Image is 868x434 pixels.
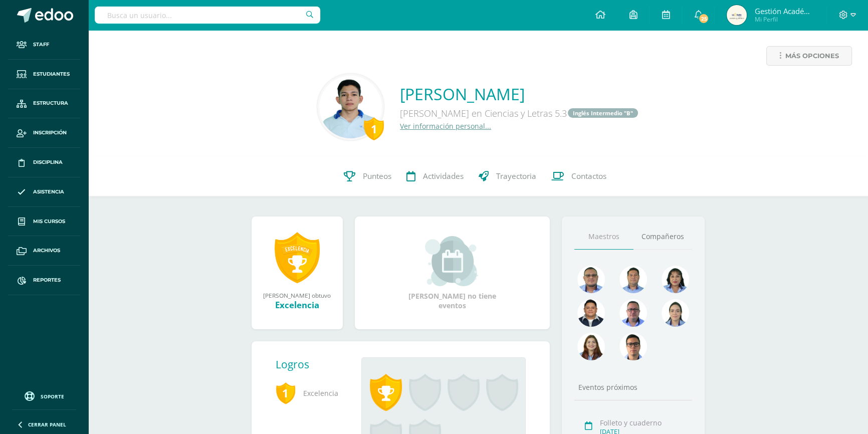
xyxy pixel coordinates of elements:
[425,236,480,286] img: event_small.png
[727,5,747,25] img: ff93632bf489dcbc5131d32d8a4af367.png
[319,76,382,138] img: 4327249c224434063d7872ba846c973e.png
[33,276,61,284] span: Reportes
[8,148,80,177] a: Disciplina
[33,247,60,255] span: Archivos
[574,224,633,250] a: Maestros
[619,299,647,327] img: 30ea9b988cec0d4945cca02c4e803e5a.png
[619,333,647,360] img: b3275fa016b95109afc471d3b448d7ac.png
[544,156,614,196] a: Contactos
[577,333,605,360] img: a9adb280a5deb02de052525b0213cdb9.png
[8,118,80,148] a: Inscripción
[33,218,65,226] span: Mis cursos
[571,171,606,181] span: Contactos
[276,381,296,404] span: 1
[262,291,333,299] div: [PERSON_NAME] obtuvo
[568,108,638,118] a: Inglés Intermedio "B"
[766,46,852,66] a: Más opciones
[33,158,63,166] span: Disciplina
[41,393,64,400] span: Soporte
[8,60,80,89] a: Estudiantes
[33,129,67,137] span: Inscripción
[399,156,471,196] a: Actividades
[33,70,70,78] span: Estudiantes
[423,171,464,181] span: Actividades
[400,105,639,121] div: [PERSON_NAME] en Ciencias y Letras 5.3
[8,266,80,295] a: Reportes
[33,41,49,49] span: Staff
[600,418,690,427] div: Folleto y cuaderno
[400,83,639,105] a: [PERSON_NAME]
[276,357,354,371] div: Logros
[8,236,80,266] a: Archivos
[754,6,814,16] span: Gestión Académica
[363,171,391,181] span: Punteos
[754,15,814,24] span: Mi Perfil
[8,177,80,207] a: Asistencia
[95,7,320,24] input: Busca un usuario...
[662,266,689,293] img: 371adb901e00c108b455316ee4864f9b.png
[276,379,346,407] span: Excelencia
[785,47,839,65] span: Más opciones
[662,299,689,327] img: 375aecfb130304131abdbe7791f44736.png
[364,117,384,140] div: 1
[8,207,80,237] a: Mis cursos
[262,299,333,311] div: Excelencia
[33,188,64,196] span: Asistencia
[577,299,605,327] img: eccc7a2d5da755eac5968f4df6463713.png
[471,156,544,196] a: Trayectoria
[496,171,536,181] span: Trayectoria
[12,389,76,402] a: Soporte
[698,13,709,24] span: 25
[33,99,68,107] span: Estructura
[400,121,491,131] a: Ver información personal...
[633,224,693,250] a: Compañeros
[619,266,647,293] img: 2ac039123ac5bd71a02663c3aa063ac8.png
[28,421,66,428] span: Cerrar panel
[8,89,80,119] a: Estructura
[574,382,693,392] div: Eventos próximos
[577,266,605,293] img: 99962f3fa423c9b8099341731b303440.png
[336,156,399,196] a: Punteos
[8,30,80,60] a: Staff
[402,236,502,310] div: [PERSON_NAME] no tiene eventos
